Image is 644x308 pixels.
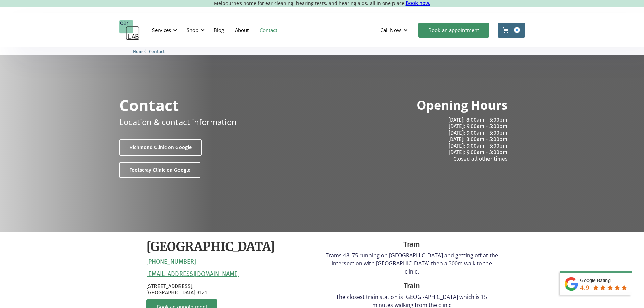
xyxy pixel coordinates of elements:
[416,97,507,113] h2: Opening Hours
[119,116,237,128] p: Location & contact information
[326,251,498,276] p: Trams 48, 75 running on [GEOGRAPHIC_DATA] and getting off at the intersection with [GEOGRAPHIC_DA...
[328,117,507,162] p: [DATE]: 8:00am - 5:00pm [DATE]: 9:00am - 5:00pm [DATE]: 9:00am - 5:00pm [DATE]: 8:00am - 5:00pm [...
[119,139,202,156] a: Richmond Clinic on Google
[149,49,165,54] span: Contact
[498,23,525,38] a: Open cart
[149,48,165,54] a: Contact
[133,49,145,54] span: Home
[254,20,283,40] a: Contact
[187,27,198,33] div: Shop
[148,20,179,40] div: Services
[514,27,520,33] div: 0
[146,258,196,266] a: [PHONE_NUMBER]
[133,48,149,55] li: 〉
[326,239,498,250] div: Tram
[380,27,401,33] div: Call Now
[208,20,230,40] a: Blog
[146,270,240,278] a: [EMAIL_ADDRESS][DOMAIN_NAME]
[375,20,415,40] div: Call Now
[119,162,200,178] a: Footscray Clinic on Google
[119,97,179,113] h1: Contact
[230,20,254,40] a: About
[146,239,275,255] h2: [GEOGRAPHIC_DATA]
[133,48,145,54] a: Home
[418,23,489,38] a: Book an appointment
[152,27,171,33] div: Services
[146,283,319,296] p: [STREET_ADDRESS], [GEOGRAPHIC_DATA] 3121
[183,20,207,40] div: Shop
[119,20,140,40] a: home
[326,281,498,291] div: Train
